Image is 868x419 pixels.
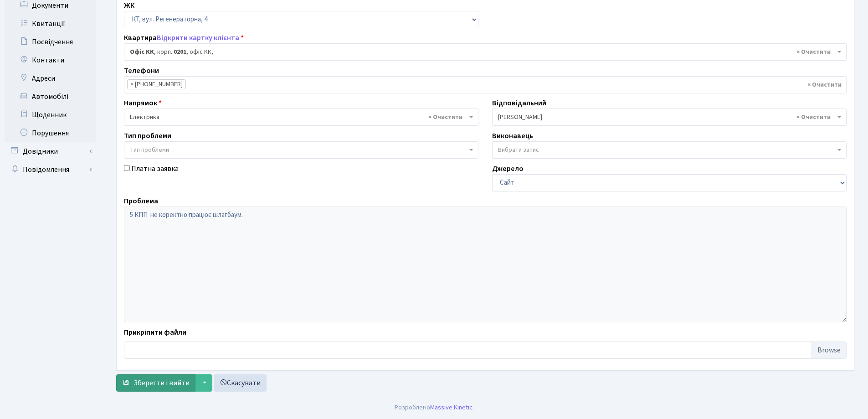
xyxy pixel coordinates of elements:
[498,113,835,122] span: Коровін О.Д.
[5,124,96,142] a: Порушення
[214,374,267,392] a: Скасувати
[124,32,244,43] label: Квартира
[498,145,539,155] span: Вибрати запис
[5,51,96,69] a: Контакти
[124,65,159,76] label: Телефони
[124,43,847,61] span: <b>Офіс КК</b>, корп.: <b>0201</b>, офіс КК,
[131,163,179,174] label: Платна заявка
[395,403,474,413] div: Розроблено .
[492,163,524,174] label: Джерело
[124,207,847,322] textarea: 5 КПП не коректно працює шлагбаум.
[5,88,96,106] a: Автомобілі
[5,142,96,160] a: Довідники
[124,327,186,338] label: Прикріпити файли
[5,33,96,51] a: Посвідчення
[5,15,96,33] a: Квитанції
[796,113,831,122] span: Видалити всі елементи
[796,47,831,57] span: Видалити всі елементи
[130,47,154,57] b: Офіс КК
[5,69,96,88] a: Адреси
[130,145,169,155] span: Тип проблеми
[492,109,847,126] span: Коровін О.Д.
[5,160,96,179] a: Повідомлення
[130,80,134,89] span: ×
[5,106,96,124] a: Щоденник
[157,33,239,43] a: Відкрити картку клієнта
[127,79,186,89] li: 044-365-35-53
[130,113,467,122] span: Електрика
[492,98,546,109] label: Відповідальний
[428,113,462,122] span: Видалити всі елементи
[130,47,835,57] span: <b>Офіс КК</b>, корп.: <b>0201</b>, офіс КК,
[124,109,478,126] span: Електрика
[492,130,533,141] label: Виконавець
[174,47,186,57] b: 0201
[124,130,171,141] label: Тип проблеми
[124,98,162,109] label: Напрямок
[124,196,158,207] label: Проблема
[116,374,195,392] button: Зберегти і вийти
[807,80,842,89] span: Видалити всі елементи
[430,403,473,412] a: Massive Kinetic
[134,378,190,388] span: Зберегти і вийти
